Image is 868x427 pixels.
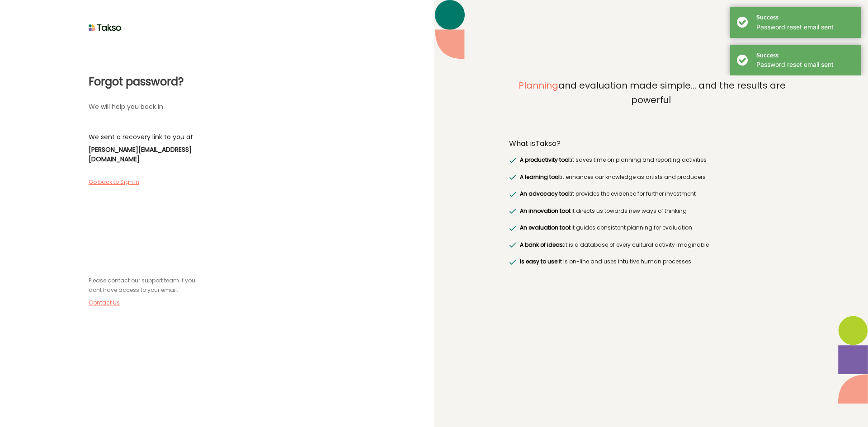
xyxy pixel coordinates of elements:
a: Contact Us [89,299,120,306]
img: greenRight [509,242,516,248]
label: it directs us towards new ways of thinking [518,206,686,216]
label: it enhances our knowledge as artists and producers [518,173,705,182]
a: Go back to Sign In [89,167,195,189]
span: An innovation tool: [520,207,571,215]
img: taksoLoginLogo [89,21,122,34]
label: it provides the evidence for further investment [518,189,695,198]
img: greenRight [509,225,516,231]
span: Takso? [535,138,561,149]
h4: Success [756,14,854,21]
label: Go back to Sign In [89,178,146,186]
label: We will help you back in [89,102,195,112]
span: An evaluation tool: [520,224,571,231]
label: and evaluation made simple... and the results are powerful [509,79,793,127]
img: greenRight [509,259,516,265]
span: A learning tool: [520,173,561,181]
h4: Success [756,52,854,59]
img: greenRight [509,192,516,197]
span: A bank of ideas: [520,241,564,249]
div: Password reset email sent [756,61,854,69]
label: it is a database of every cultural activity imaginable [518,240,708,249]
img: greenRight [509,174,516,180]
div: Password reset email sent [756,23,854,31]
span: An advocacy tool: [520,190,571,197]
label: it is on-line and uses intuitive human processes [518,257,691,266]
span: Planning [519,79,558,92]
span: A productivity tool: [520,156,571,164]
label: We sent a recovery link to you at [89,132,195,142]
img: greenRight [509,208,516,214]
label: Forgot password? [89,74,195,90]
label: Please contact our support team if you dont have access to your email. [89,276,195,295]
label: What is [509,139,561,148]
label: [PERSON_NAME][EMAIL_ADDRESS][DOMAIN_NAME] [89,145,195,164]
label: it saves time on planning and reporting activities [518,155,706,164]
span: Is easy to use: [520,258,559,265]
label: it guides consistent planning for evaluation [518,223,692,232]
img: greenRight [509,158,516,163]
